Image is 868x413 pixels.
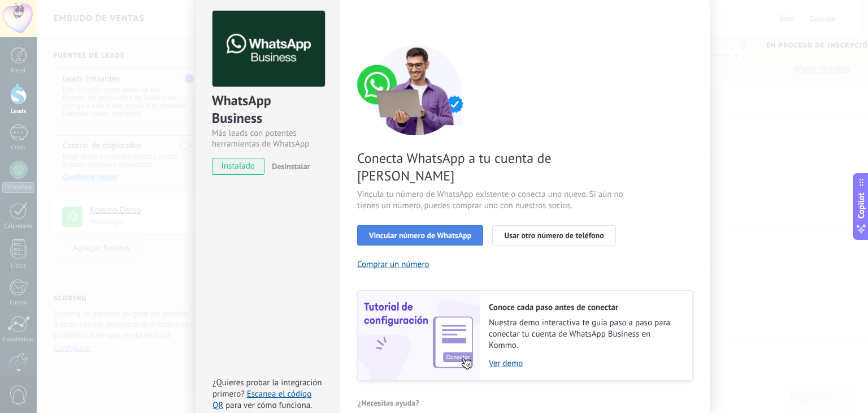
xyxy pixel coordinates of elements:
[225,400,312,411] span: para ver cómo funciona.
[489,317,681,351] span: Nuestra demo interactiva te guía paso a paso para conectar tu cuenta de WhatsApp Business en Kommo.
[856,193,867,219] span: Copilot
[489,302,681,313] h2: Conoce cada paso antes de conectar
[358,399,419,407] span: ¿Necesitas ayuda?
[369,231,471,239] span: Vincular número de WhatsApp
[357,394,420,411] button: ¿Necesitas ayuda?
[212,128,323,149] div: Más leads con potentes herramientas de WhatsApp
[357,259,429,270] button: Comprar un número
[357,45,476,135] img: connect number
[357,225,483,246] button: Vincular número de WhatsApp
[357,149,626,184] span: Conecta WhatsApp a tu cuenta de [PERSON_NAME]
[212,377,322,399] span: ¿Quieres probar la integración primero?
[357,189,626,212] span: Vincula tu número de WhatsApp existente o conecta uno nuevo. Si aún no tienes un número, puedes c...
[272,161,310,171] span: Desinstalar
[267,158,310,175] button: Desinstalar
[212,92,323,128] div: WhatsApp Business
[492,225,615,246] button: Usar otro número de teléfono
[212,158,264,175] span: instalado
[212,11,325,87] img: logo_main.png
[489,358,681,369] a: Ver demo
[504,231,604,239] span: Usar otro número de teléfono
[212,389,311,411] a: Escanea el código QR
